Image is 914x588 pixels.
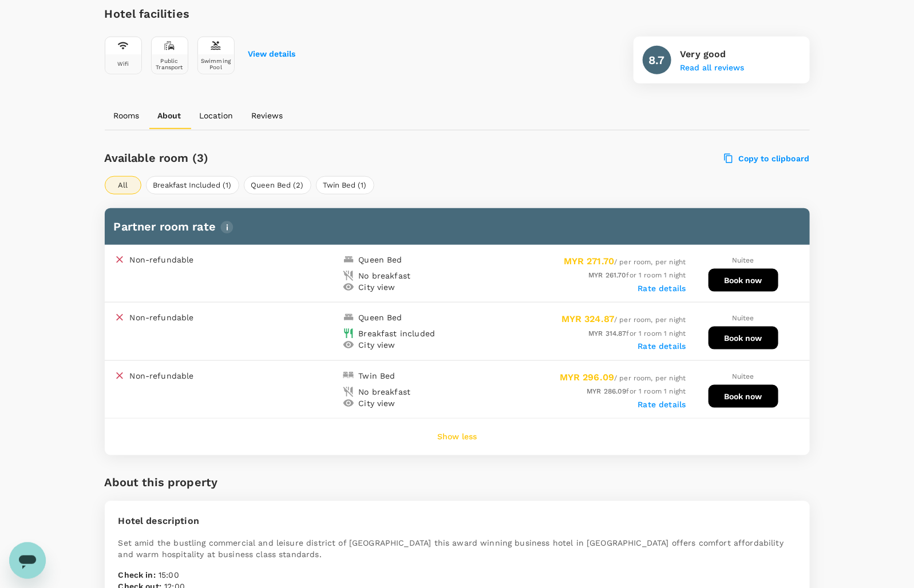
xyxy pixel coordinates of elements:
span: MYR 296.09 [560,372,615,383]
img: king-bed-icon [343,254,354,265]
div: Public Transport [154,58,185,70]
div: Wifi [117,61,129,67]
button: View details [248,50,296,59]
button: Queen Bed (2) [244,176,311,194]
span: Check in : [118,571,156,580]
span: MYR 261.70 [588,271,627,279]
button: Book now [709,269,778,292]
span: for 1 room 1 night [587,387,686,395]
div: City view [359,398,395,409]
p: Rooms [114,110,140,121]
span: / per room, per night [564,258,686,266]
p: About [158,110,181,121]
span: / per room, per night [561,316,686,324]
p: Non-refundable [130,370,194,382]
h6: About this property [105,474,218,492]
img: double-bed-icon [343,370,354,382]
p: Very good [680,47,745,61]
p: Non-refundable [130,312,194,323]
div: Breakfast included [359,328,436,339]
button: Read all reviews [680,63,745,73]
h6: Available room (3) [105,149,514,167]
span: Nuitee [732,256,754,264]
span: MYR 286.09 [587,387,627,395]
label: Rate details [638,400,686,409]
p: Hotel description [118,515,796,529]
h6: Partner room rate [114,217,801,236]
button: Book now [709,385,778,408]
p: Set amid the bustling commercial and leisure district of [GEOGRAPHIC_DATA] this award winning bus... [118,538,796,561]
span: for 1 room 1 night [588,329,686,337]
div: City view [359,339,395,351]
span: MYR 271.70 [564,256,615,267]
div: Swimming Pool [200,58,232,70]
p: 15:00 [118,570,796,581]
label: Rate details [638,341,686,351]
button: Book now [709,327,778,349]
button: Twin Bed (1) [316,176,374,194]
span: Nuitee [732,314,754,322]
img: king-bed-icon [343,312,354,323]
p: Reviews [252,110,283,121]
span: / per room, per night [560,374,686,382]
button: Show less [421,423,493,451]
div: Queen Bed [359,312,402,323]
label: Rate details [638,284,686,293]
div: No breakfast [359,386,411,398]
label: Copy to clipboard [725,153,810,164]
span: MYR 314.87 [588,329,627,337]
div: Queen Bed [359,254,402,265]
span: for 1 room 1 night [588,271,686,279]
span: Nuitee [732,372,754,380]
iframe: Button to launch messaging window [9,542,46,579]
p: Non-refundable [130,254,194,265]
button: All [105,176,141,194]
p: Location [200,110,234,121]
div: Twin Bed [359,370,395,382]
h6: Hotel facilities [105,5,296,23]
img: info-tooltip-icon [220,221,234,234]
div: City view [359,281,395,293]
div: No breakfast [359,270,411,281]
h6: 8.7 [648,51,664,69]
button: Breakfast Included (1) [146,176,239,194]
span: MYR 324.87 [561,313,615,324]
